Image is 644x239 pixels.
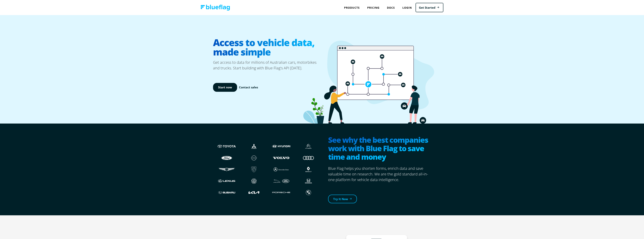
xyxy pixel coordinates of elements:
[217,166,237,173] img: Genesis logo
[299,143,318,150] img: Citroen logo
[271,166,291,173] img: Mercedes logo
[299,178,318,185] img: Honda logo
[363,4,383,11] a: Pricing
[244,178,264,185] img: Volkswagen logo
[244,154,264,161] img: Nissan logo
[217,143,237,150] img: Toyota logo
[328,166,431,183] p: Blue Flag helps you shorten forms, enrich data and save valuable time on research. We are the gol...
[383,4,399,11] a: Docs
[271,143,291,150] img: Hyundai logo
[271,178,291,185] img: JLR logo
[217,178,237,185] img: Lexus logo
[416,3,443,12] a: Get Started
[213,35,322,60] h1: Access to vehicle data, made simple
[244,166,264,173] img: Peugeot logo
[299,166,318,173] img: Renault logo
[399,4,416,11] a: Login to Blue Flag application
[328,136,431,162] h2: See why the best companies work with Blue Flag to save time and money
[299,154,318,161] img: Audi logo
[239,85,258,90] a: Contact sales
[271,154,291,161] img: Volvo logo
[340,4,363,11] div: Products
[213,83,237,92] a: Start now
[213,60,322,71] p: Get access to data for millions of Australian cars, motorbikes and trucks. Start building with Bl...
[244,143,264,150] img: Mistubishi logo
[201,5,230,11] img: Blue Flag logo
[217,154,237,161] img: Ford logo
[299,189,318,196] img: BMW logo
[244,189,264,196] img: Kia logo
[217,189,237,196] img: Subaru logo
[328,195,357,203] a: Try It Now
[271,189,291,196] img: Porshce logo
